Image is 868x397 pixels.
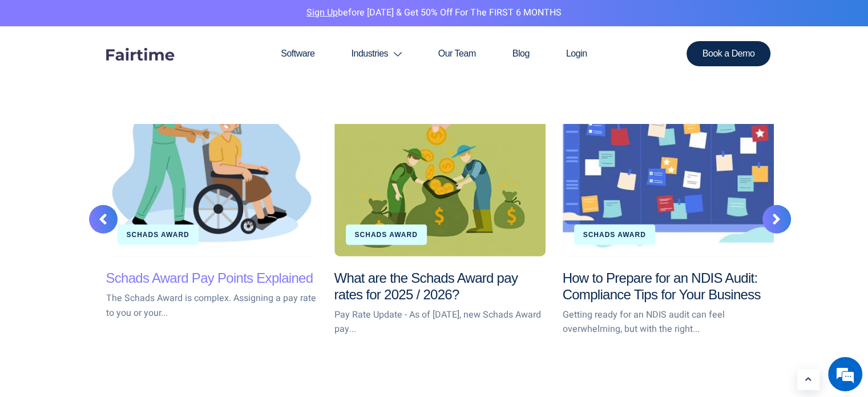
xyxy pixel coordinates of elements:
p: The Schads Award is complex. Assigning a pay rate to you or your... [106,291,317,320]
a: Schads Award [355,231,418,239]
a: Schads Award Pay Points Explained [106,59,317,256]
textarea: Type your message and hit 'Enter' [6,271,217,311]
a: Schads Award [127,231,189,239]
a: Industries [333,26,419,81]
a: Sign Up [306,6,338,19]
a: How to Prepare for an NDIS Audit: Compliance Tips for Your Business [563,59,774,256]
p: Getting ready for an NDIS audit can feel overwhelming, but with the right... [563,308,774,337]
a: Our Team [420,26,494,81]
a: Login [548,26,605,81]
a: Schads Award Pay Points Explained [106,270,313,286]
div: Minimize live chat window [187,6,215,33]
span: We're online! [66,123,158,239]
a: Software [263,26,333,81]
p: Pay Rate Update - As of [DATE], new Schads Award pay... [334,308,546,337]
a: Blog [494,26,548,81]
span: Book a Demo [703,49,755,58]
a: Learn More [797,369,819,390]
p: before [DATE] & Get 50% Off for the FIRST 6 MONTHS [9,6,859,21]
a: Book a Demo [687,41,771,66]
a: What are the Schads Award pay rates for 2025 / 2026? [334,59,546,256]
a: How to Prepare for an NDIS Audit: Compliance Tips for Your Business [563,270,761,302]
div: Chat with us now [59,64,192,79]
a: Schads Award [583,231,646,239]
a: What are the Schads Award pay rates for 2025 / 2026? [334,270,518,302]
